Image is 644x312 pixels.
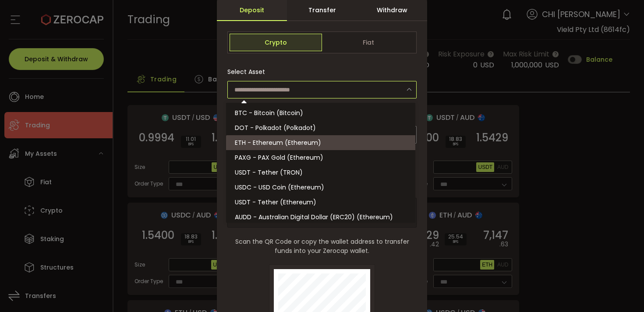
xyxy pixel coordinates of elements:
[322,34,414,51] span: Fiat
[235,153,323,162] span: PAXG - PAX Gold (Ethereum)
[230,34,322,51] span: Crypto
[600,270,644,312] iframe: Chat Widget
[227,67,270,76] label: Select Asset
[235,109,303,117] span: BTC - Bitcoin (Bitcoin)
[235,168,303,177] span: USDT - Tether (TRON)
[235,213,393,221] span: AUDD - Australian Digital Dollar (ERC20) (Ethereum)
[235,123,316,132] span: DOT - Polkadot (Polkadot)
[227,237,417,256] span: Scan the QR Code or copy the wallet address to transfer funds into your Zerocap wallet.
[235,138,321,147] span: ETH - Ethereum (Ethereum)
[235,183,324,192] span: USDC - USD Coin (Ethereum)
[235,198,316,207] span: USDT - Tether (Ethereum)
